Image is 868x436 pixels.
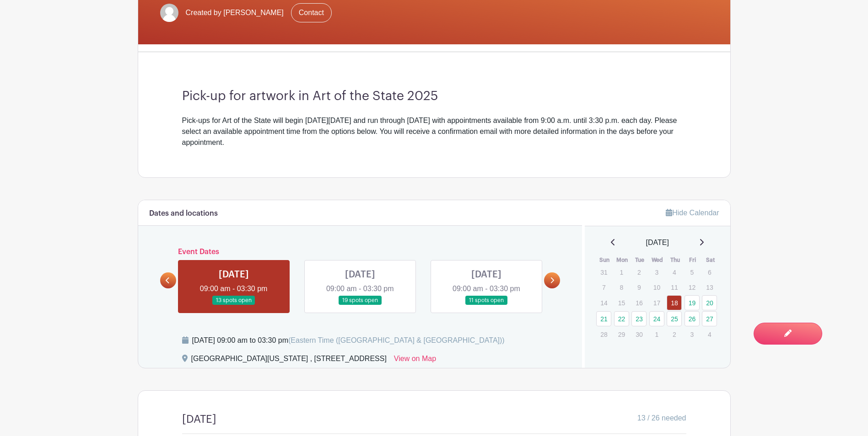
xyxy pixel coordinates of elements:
p: 3 [649,265,664,279]
th: Mon [614,255,631,265]
p: 2 [667,327,682,341]
a: 26 [685,311,700,326]
a: 19 [685,295,700,310]
a: View on Map [394,353,436,368]
a: 24 [649,311,664,326]
p: 6 [702,265,717,279]
a: 21 [596,311,611,326]
img: default-ce2991bfa6775e67f084385cd625a349d9dcbb7a52a09fb2fda1e96e2d18dcdb.png [160,4,178,22]
p: 1 [614,265,629,279]
p: 12 [685,280,700,294]
p: 7 [596,280,611,294]
a: Hide Calendar [666,209,719,217]
a: 23 [631,311,647,326]
p: 4 [702,327,717,341]
p: 30 [631,327,647,341]
p: 15 [614,296,629,310]
p: 17 [649,296,664,310]
p: 31 [596,265,611,279]
a: 18 [667,295,682,310]
a: 20 [702,295,717,310]
th: Wed [649,255,667,265]
p: 29 [614,327,629,341]
p: 9 [631,280,647,294]
div: Pick-ups for Art of the State will begin [DATE][DATE] and run through [DATE] with appointments av... [182,115,686,148]
th: Sat [701,255,719,265]
p: 14 [596,296,611,310]
p: 5 [685,265,700,279]
div: [DATE] 09:00 am to 03:30 pm [192,335,505,346]
th: Fri [684,255,702,265]
div: [GEOGRAPHIC_DATA][US_STATE] , [STREET_ADDRESS] [191,353,387,368]
a: Contact [291,3,332,22]
p: 28 [596,327,611,341]
p: 4 [667,265,682,279]
th: Tue [631,255,649,265]
p: 1 [649,327,664,341]
p: 8 [614,280,629,294]
p: 3 [685,327,700,341]
span: [DATE] [646,237,669,248]
th: Sun [596,255,614,265]
th: Thu [666,255,684,265]
a: 25 [667,311,682,326]
h4: [DATE] [182,413,216,426]
a: 27 [702,311,717,326]
p: 16 [631,296,647,310]
a: 22 [614,311,629,326]
p: 11 [667,280,682,294]
span: 13 / 26 needed [637,413,686,424]
span: Created by [PERSON_NAME] [186,7,284,18]
h3: Pick-up for artwork in Art of the State 2025 [182,89,686,104]
h6: Event Dates [176,248,545,256]
h6: Dates and locations [149,209,218,218]
p: 10 [649,280,664,294]
span: (Eastern Time ([GEOGRAPHIC_DATA] & [GEOGRAPHIC_DATA])) [288,336,505,344]
p: 13 [702,280,717,294]
p: 2 [631,265,647,279]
